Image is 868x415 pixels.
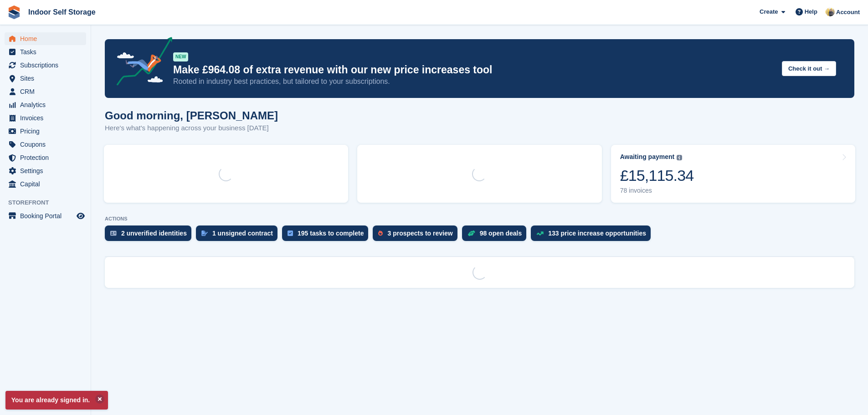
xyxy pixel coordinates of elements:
a: menu [5,46,86,58]
div: 78 invoices [620,187,694,195]
img: verify_identity-adf6edd0f0f0b5bbfe63781bf79b02c33cf7c696d77639b501bdc392416b5a36.svg [110,231,117,236]
a: 1 unsigned contract [196,225,282,246]
img: price-adjustments-announcement-icon-8257ccfd72463d97f412b2fc003d46551f7dbcb40ab6d574587a9cd5c0d94... [109,37,173,89]
span: Tasks [20,46,75,58]
span: CRM [20,85,75,98]
a: menu [5,32,86,45]
span: Capital [20,178,75,190]
a: menu [5,210,86,222]
img: price_increase_opportunities-93ffe204e8149a01c8c9dc8f82e8f89637d9d84a8eef4429ea346261dce0b2c0.svg [536,231,544,236]
a: menu [5,112,86,124]
a: menu [5,125,86,138]
img: Jo Moon [826,7,835,16]
img: prospect-51fa495bee0391a8d652442698ab0144808aea92771e9ea1ae160a38d050c398.svg [378,231,383,236]
p: Rooted in industry best practices, but tailored to your subscriptions. [173,77,775,87]
span: Invoices [20,112,75,124]
a: 133 price increase opportunities [531,225,655,246]
p: You are already signed in. [5,391,108,410]
span: Protection [20,151,75,164]
span: Booking Portal [20,210,75,222]
img: icon-info-grey-7440780725fd019a000dd9b08b2336e03edf1995a4989e88bcd33f0948082b44.svg [677,155,682,160]
a: 2 unverified identities [105,225,196,246]
div: 3 prospects to review [387,230,452,237]
div: 2 unverified identities [121,230,187,237]
a: menu [5,59,86,72]
div: NEW [173,52,188,61]
a: menu [5,85,86,98]
span: Analytics [20,98,75,111]
span: Pricing [20,125,75,138]
a: 195 tasks to complete [282,225,373,246]
div: Awaiting payment [620,153,675,161]
a: Preview store [75,210,86,221]
span: Account [836,8,860,17]
a: menu [5,164,86,177]
p: ACTIONS [105,216,854,222]
div: 133 price increase opportunities [548,230,646,237]
span: Settings [20,164,75,177]
span: Storefront [8,198,91,207]
span: Sites [20,72,75,85]
a: Awaiting payment £15,115.34 78 invoices [611,145,855,203]
p: Make £964.08 of extra revenue with our new price increases tool [173,63,775,77]
a: 98 open deals [462,225,531,246]
img: task-75834270c22a3079a89374b754ae025e5fb1db73e45f91037f5363f120a921f8.svg [288,231,293,236]
img: contract_signature_icon-13c848040528278c33f63329250d36e43548de30e8caae1d1a13099fd9432cc5.svg [201,231,208,236]
div: £15,115.34 [620,166,694,185]
a: menu [5,138,86,151]
a: Indoor Self Storage [25,5,99,20]
div: 1 unsigned contract [212,230,273,237]
div: 98 open deals [480,230,522,237]
h1: Good morning, [PERSON_NAME] [105,109,278,122]
span: Help [805,7,817,16]
a: menu [5,98,86,111]
a: menu [5,178,86,190]
a: 3 prospects to review [373,225,462,246]
a: menu [5,72,86,85]
span: Subscriptions [20,59,75,72]
p: Here's what's happening across your business [DATE] [105,123,278,133]
img: stora-icon-8386f47178a22dfd0bd8f6a31ec36ba5ce8667c1dd55bd0f319d3a0aa187defe.svg [7,5,21,19]
a: menu [5,151,86,164]
span: Coupons [20,138,75,151]
span: Create [760,7,778,16]
button: Check it out → [782,61,836,76]
div: 195 tasks to complete [298,230,364,237]
img: deal-1b604bf984904fb50ccaf53a9ad4b4a5d6e5aea283cecdc64d6e3604feb123c2.svg [467,230,475,236]
span: Home [20,32,75,45]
